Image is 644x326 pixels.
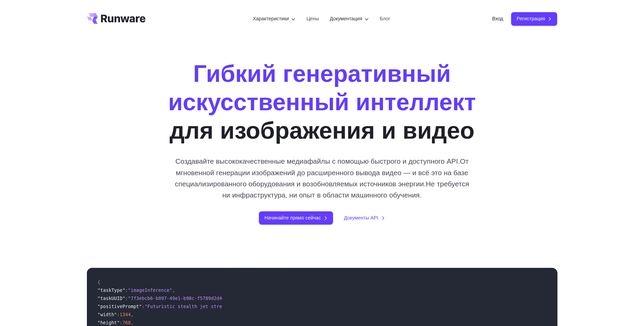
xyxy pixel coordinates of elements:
[259,211,333,225] a: Начинайте прямо сейчас
[175,157,469,188] ya-tr-span: От мгновенной генерации изображений до расширенного вывода видео — и всё это на базе специализиро...
[117,312,120,317] span: :
[492,15,503,23] a: Вход
[125,296,128,301] span: :
[128,287,172,293] span: "imageInference"
[98,312,117,317] span: "width"
[168,61,476,115] ya-tr-span: Гибкий генеративный искусственный интеллект
[380,15,390,23] a: Блог
[517,15,545,23] ya-tr-span: Регистрация
[169,117,474,144] ya-tr-span: для изображения и видео
[145,304,397,309] span: "Futuristic stealth jet streaking through a neon-lit cityscape with glowing purple exhaust"
[87,13,146,24] a: Перейти к /
[511,12,557,25] a: Регистрация
[142,304,144,309] span: :
[172,287,175,293] span: ,
[128,296,233,301] span: "7f3ebcb6-b897-49e1-b98c-f5789d2d40d7"
[380,16,390,21] ya-tr-span: Блог
[264,214,321,222] ya-tr-span: Начинайте прямо сейчас
[306,16,319,21] ya-tr-span: Цены
[98,287,125,293] span: "taskType"
[330,16,362,21] ya-tr-span: Документация
[131,320,134,325] span: ,
[253,16,289,21] ya-tr-span: Характеристики
[120,312,131,317] span: 1344
[98,320,120,325] span: "height"
[344,214,378,222] ya-tr-span: Документы API
[125,287,128,293] span: :
[344,214,385,222] a: Документы API
[131,312,134,317] span: ,
[122,320,131,325] span: 768
[306,15,319,23] a: Цены
[98,296,125,301] span: "taskUUID"
[120,320,122,325] span: :
[175,157,460,165] ya-tr-span: Создавайте высококачественные медиафайлы с помощью быстрого и доступного API.
[98,279,100,285] span: {
[98,304,142,309] span: "positivePrompt"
